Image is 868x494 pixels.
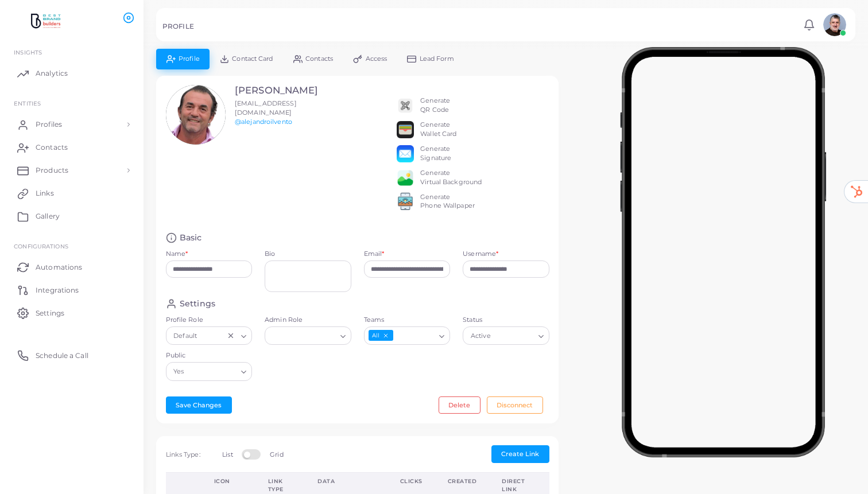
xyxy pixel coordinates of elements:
span: Contact Card [232,56,273,62]
div: Generate Virtual Background [420,169,482,187]
label: List [222,450,232,460]
a: Gallery [9,205,135,228]
span: ENTITIES [14,100,41,107]
img: e64e04433dee680bcc62d3a6779a8f701ecaf3be228fb80ea91b313d80e16e10.png [397,169,414,186]
div: Clicks [400,477,423,485]
div: Search for option [166,326,253,345]
span: INSIGHTS [14,49,42,56]
span: Access [366,56,387,62]
div: Search for option [265,326,351,345]
label: Teams [364,316,451,325]
img: apple-wallet.png [397,121,414,138]
a: Schedule a Call [9,344,135,367]
img: phone-mock.b55596b7.png [620,47,826,457]
a: Integrations [9,278,135,301]
div: Icon [214,477,243,485]
a: Contacts [9,136,135,159]
div: Created [448,477,477,485]
div: Generate Phone Wallpaper [420,193,475,211]
a: @alejandroilvento [235,118,292,126]
div: Data [317,477,374,485]
a: avatar [820,13,849,36]
span: Contacts [36,142,68,153]
span: Yes [172,366,186,378]
a: Analytics [9,62,135,85]
button: Disconnect [487,396,543,414]
span: Links [36,188,54,199]
label: Profile Role [166,316,253,325]
span: Links Type: [166,450,200,458]
input: Search for option [200,329,224,342]
h3: [PERSON_NAME] [235,85,318,96]
a: Settings [9,301,135,324]
span: Active [469,330,492,342]
img: qr2.png [397,97,414,114]
span: Default [172,330,199,342]
button: Clear Selected [227,331,235,340]
div: Generate Wallet Card [420,120,456,139]
input: Search for option [493,329,533,342]
label: Grid [270,450,283,460]
img: logo [10,11,74,32]
span: Profile [179,56,200,62]
label: Public [166,351,253,360]
span: Integrations [36,285,79,295]
span: [EMAIL_ADDRESS][DOMAIN_NAME] [235,99,297,116]
label: Status [463,316,549,325]
button: Create Link [491,445,549,462]
button: Delete [439,396,480,414]
input: Search for option [270,329,336,342]
div: Search for option [364,326,451,345]
img: email.png [397,145,414,162]
div: Search for option [166,362,253,380]
span: Settings [36,308,64,318]
input: Search for option [187,365,237,378]
a: Profiles [9,113,135,136]
label: Admin Role [265,316,351,325]
button: Deselect All [382,332,390,340]
a: Products [9,159,135,182]
span: Contacts [305,56,333,62]
a: Automations [9,255,135,278]
span: Automations [36,262,82,273]
div: Link Type [268,477,293,493]
h4: Settings [180,298,215,309]
a: Links [9,182,135,205]
span: Gallery [36,211,60,221]
button: Save Changes [166,396,232,414]
span: All [369,330,393,341]
div: Search for option [463,326,549,345]
span: Products [36,165,68,176]
label: Name [166,250,188,259]
span: Lead Form [420,56,454,62]
label: Username [463,250,498,259]
span: Profiles [36,119,62,130]
img: avatar [823,13,846,36]
img: 522fc3d1c3555ff804a1a379a540d0107ed87845162a92721bf5e2ebbcc3ae6c.png [397,193,414,210]
span: Analytics [36,68,68,79]
span: Configurations [14,243,68,250]
span: Schedule a Call [36,351,88,361]
label: Email [364,250,385,259]
input: Search for option [394,329,435,342]
h4: Basic [180,232,202,243]
span: Create Link [501,450,539,458]
h5: PROFILE [162,22,194,30]
label: Bio [265,250,351,259]
div: Generate Signature [420,145,451,163]
div: Generate QR Code [420,96,450,115]
div: Direct Link [502,477,525,493]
